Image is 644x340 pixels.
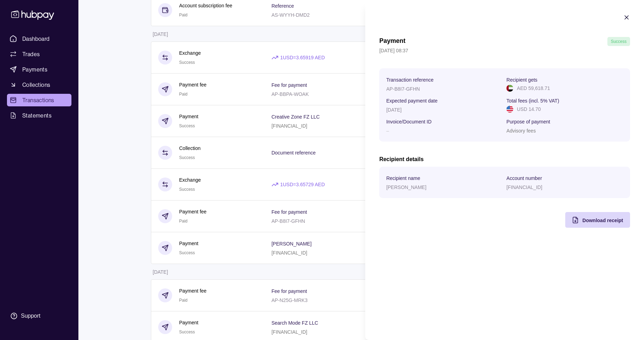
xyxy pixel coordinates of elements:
[386,86,420,92] p: AP-B8I7-GFHN
[386,107,401,113] p: [DATE]
[379,47,630,54] p: [DATE] 08:37
[386,184,426,190] p: [PERSON_NAME]
[506,119,550,124] p: Purpose of payment
[582,218,623,223] span: Download receipt
[517,105,540,113] p: USD 14.70
[517,84,550,92] p: AED 59,618.71
[386,175,420,181] p: Recipient name
[565,212,630,228] button: Download receipt
[506,85,513,92] img: ae
[506,98,559,104] p: Total fees (incl. 5% VAT)
[379,37,405,46] h1: Payment
[506,77,537,83] p: Recipient gets
[506,128,536,134] p: Advisory fees
[611,39,627,44] span: Success
[506,106,513,113] img: us
[386,98,437,104] p: Expected payment date
[506,184,542,190] p: [FINANCIAL_ID]
[386,77,434,83] p: Transaction reference
[386,119,431,124] p: Invoice/Document ID
[386,128,389,134] p: –
[506,175,542,181] p: Account number
[379,156,630,163] h2: Recipient details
